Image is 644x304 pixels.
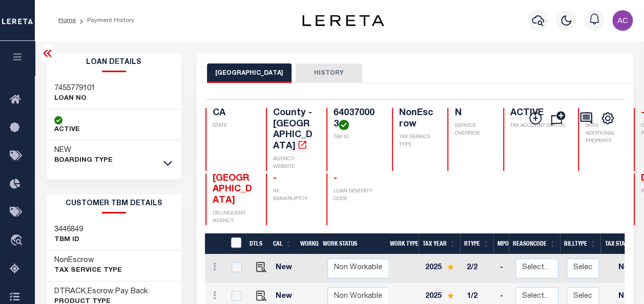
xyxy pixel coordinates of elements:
[454,122,491,138] p: SERVICE OVERRIDE
[334,134,380,141] p: TAX ID
[334,108,380,130] h4: 640370003
[447,292,454,299] img: Star.svg
[76,16,134,25] li: Payment History
[54,225,83,235] h3: 3446849
[510,108,566,119] h4: ACTIVE
[213,108,254,119] h4: CA
[213,174,252,205] span: [GEOGRAPHIC_DATA]
[463,254,496,283] td: 2/2
[421,254,463,283] td: 2025
[269,233,296,254] th: CAL: activate to sort column ascending
[399,108,435,130] h4: NonEscrow
[460,233,493,254] th: RType: activate to sort column ascending
[386,233,419,254] th: Work Type
[493,233,509,254] th: MPO
[54,255,122,266] h3: NonEscrow
[54,266,122,276] p: Tax Service Type
[447,264,454,270] img: Star.svg
[612,10,633,31] img: svg+xml;base64,PHN2ZyB4bWxucz0iaHR0cDovL3d3dy53My5vcmcvMjAwMC9zdmciIHBvaW50ZXItZXZlbnRzPSJub25lIi...
[272,254,300,283] td: New
[273,174,277,183] span: -
[509,233,560,254] th: ReasonCode: activate to sort column ascending
[54,94,95,104] p: LOAN NO
[296,233,319,254] th: WorkQ
[54,83,95,94] h3: 7455779101
[419,233,460,254] th: Tax Year: activate to sort column ascending
[205,233,224,254] th: &nbsp;&nbsp;&nbsp;&nbsp;&nbsp;&nbsp;&nbsp;&nbsp;&nbsp;&nbsp;
[399,134,435,149] p: TAX SERVICE TYPE
[273,108,314,152] h4: County - [GEOGRAPHIC_DATA]
[334,188,380,203] p: LOAN SEVERITY CODE
[47,194,182,213] h2: CUSTOMER TBM DETAILS
[54,235,83,245] p: TBM ID
[296,63,362,83] button: HISTORY
[213,210,254,225] p: DELINQUENT AGENCY
[319,233,388,254] th: Work Status
[454,108,491,119] h4: N
[273,156,314,171] p: AGENCY WEBSITE
[245,233,269,254] th: DTLS
[560,233,600,254] th: BillType: activate to sort column ascending
[302,15,384,26] img: logo-dark.svg
[47,53,182,72] h2: Loan Details
[54,125,80,135] p: ACTIVE
[207,63,292,83] button: [GEOGRAPHIC_DATA]
[224,233,245,254] th: &nbsp;
[54,145,113,156] h3: NEW
[54,156,113,166] p: BOARDING TYPE
[213,122,254,130] p: STATE
[273,188,314,203] p: IN BANKRUPTCY
[510,122,566,130] p: TAX ACCOUNT STATUS
[58,17,76,24] a: Home
[496,254,511,283] td: -
[334,174,337,183] span: -
[54,287,148,297] h3: DTRACK,Escrow Pay Back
